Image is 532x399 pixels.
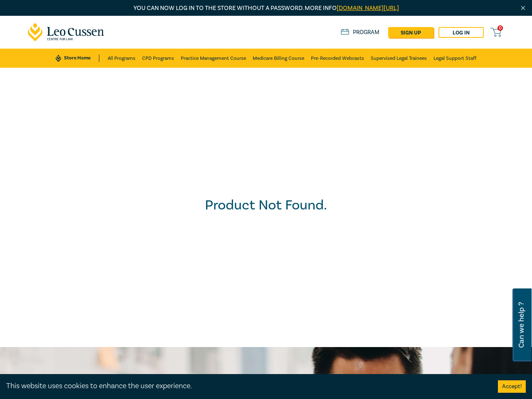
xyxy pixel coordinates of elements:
a: sign up [388,27,433,38]
h2: Product Not Found. [205,197,327,214]
a: Program [341,29,379,36]
a: Log in [438,27,484,38]
a: All Programs [108,49,135,68]
button: Accept cookies [498,380,526,393]
img: Close [520,5,527,12]
p: You can now log in to the store without a password. More info [28,4,504,13]
a: Legal Support Staff [433,49,476,68]
a: [DOMAIN_NAME][URL] [337,4,399,12]
a: Supervised Legal Trainees [371,49,427,68]
a: CPD Programs [142,49,174,68]
div: This website uses cookies to enhance the user experience. [6,381,485,392]
a: Store Home [56,54,99,62]
a: Medicare Billing Course [253,49,304,68]
span: Can we help ? [517,293,525,357]
span: 0 [498,25,503,31]
a: Practice Management Course [181,49,246,68]
a: Pre-Recorded Webcasts [311,49,364,68]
